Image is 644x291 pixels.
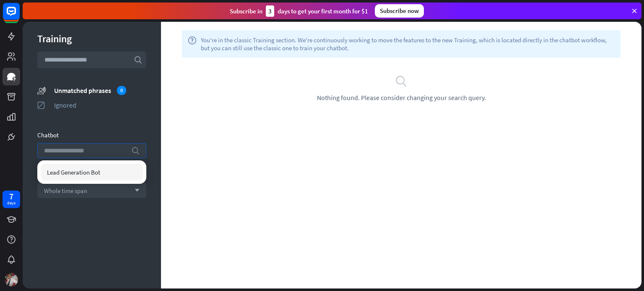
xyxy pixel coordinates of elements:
[230,5,368,17] div: Subscribe in days to get your first month for $1
[9,193,13,200] div: 7
[375,4,424,18] div: Subscribe now
[7,200,16,206] div: days
[44,187,87,195] span: Whole time span
[37,86,46,95] i: unmatched_phrases
[7,3,32,28] button: Open LiveChat chat widget
[134,56,142,64] i: search
[54,86,146,95] div: Unmatched phrases
[3,191,20,208] a: 7 days
[117,86,126,95] div: 0
[130,188,140,193] i: arrow_down
[317,93,486,102] span: Nothing found. Please consider changing your search query.
[201,36,615,52] span: You're in the classic Training section. We're continuously working to move the features to the ne...
[37,131,146,139] div: Chatbot
[37,32,146,45] div: Training
[395,75,408,87] i: search
[37,101,46,109] i: ignored
[266,5,274,17] div: 3
[47,168,100,176] span: Lead Generation Bot
[188,36,197,52] i: help
[131,147,140,155] i: search
[54,101,146,109] div: Ignored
